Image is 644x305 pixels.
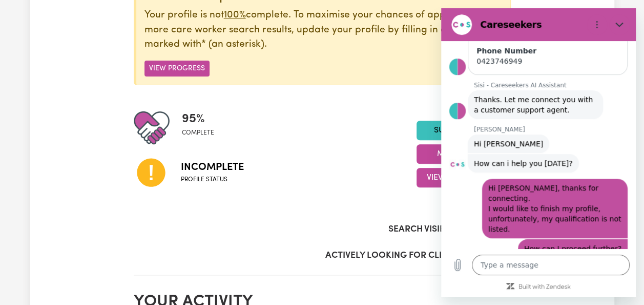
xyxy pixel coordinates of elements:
[325,249,463,262] label: Actively Looking for Clients
[417,121,511,140] a: Submit Hours
[181,175,244,184] span: Profile status
[182,128,214,138] span: complete
[201,40,264,49] span: an asterisk
[181,160,244,175] span: Incomplete
[182,110,222,146] div: Profile completeness: 95%
[417,168,511,187] button: View/Edit Profile
[441,8,636,297] iframe: Messaging window
[388,223,466,236] label: Search Visibility
[144,61,210,77] button: View Progress
[417,144,511,164] button: My Account
[224,10,246,20] u: 100%
[144,8,502,52] p: Your profile is not complete. To maximise your chances of appearing in more care worker search re...
[182,110,214,128] span: 95 %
